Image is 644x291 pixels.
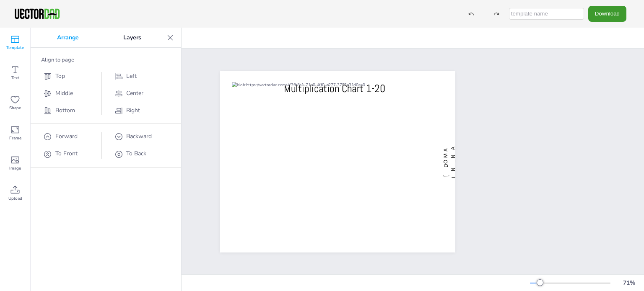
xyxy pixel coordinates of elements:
span: Left [126,72,137,80]
span: [DOMAIN_NAME] [442,144,464,178]
div: 71 % [619,279,639,287]
span: Right [126,106,140,114]
input: template name [509,8,584,20]
span: Multiplication Chart 1-20 [284,82,385,95]
span: Middle [55,89,73,97]
button: Download [588,6,626,21]
span: Backward [126,132,152,140]
span: Top [55,72,65,80]
span: To Front [55,149,78,157]
div: Align to page [41,56,171,64]
span: Shape [9,105,21,111]
img: VectorDad-1.png [13,8,61,20]
span: Center [126,89,143,97]
span: To Back [126,149,146,157]
span: Frame [9,135,21,142]
span: Template [6,44,24,51]
span: Forward [55,132,78,140]
span: Upload [8,195,22,202]
span: Image [9,165,21,172]
span: Text [11,75,19,81]
p: Layers [101,28,164,48]
span: Bottom [55,106,75,114]
p: Arrange [35,28,101,48]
